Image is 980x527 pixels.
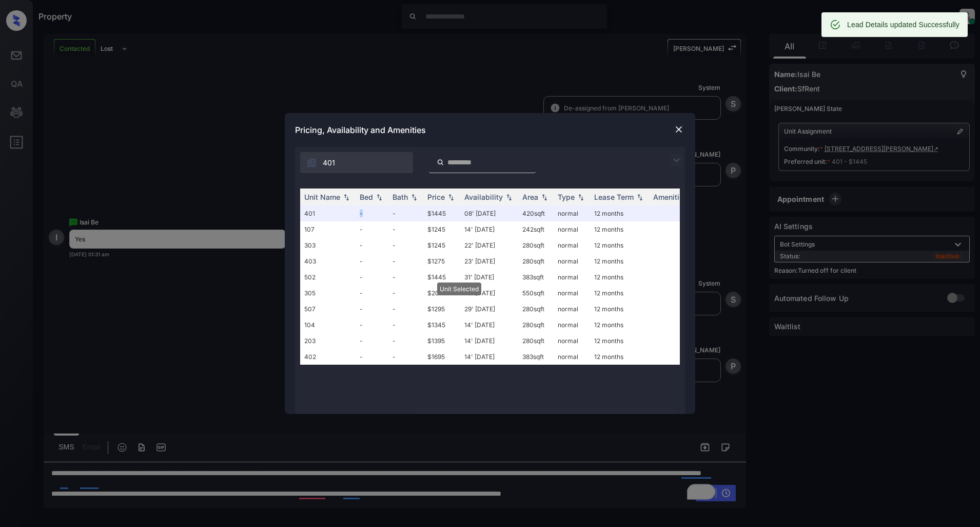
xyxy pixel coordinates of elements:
div: Unit Name [304,193,340,201]
td: normal [554,221,590,237]
td: - [356,349,388,365]
td: normal [554,205,590,221]
div: Bed [360,193,373,201]
td: 203 [300,333,356,349]
td: - [388,221,423,237]
td: 12 months [590,317,649,333]
td: - [388,269,423,285]
div: Area [522,193,538,201]
td: $1445 [423,205,460,221]
td: 29' [DATE] [460,301,518,317]
td: normal [554,349,590,365]
td: 12 months [590,205,649,221]
td: 23' [DATE] [460,253,518,269]
td: 502 [300,269,356,285]
div: Availability [464,193,503,201]
td: normal [554,317,590,333]
td: 403 [300,253,356,269]
div: Lead Details updated Successfully [847,15,959,34]
td: normal [554,285,590,301]
td: 12 months [590,349,649,365]
td: 280 sqft [518,237,554,253]
td: 23' [DATE] [460,285,518,301]
div: Type [558,193,575,201]
td: - [356,301,388,317]
td: normal [554,269,590,285]
td: - [356,237,388,253]
td: 12 months [590,269,649,285]
td: - [388,237,423,253]
img: icon-zuma [306,158,317,168]
img: sorting [539,194,550,201]
div: Pricing, Availability and Amenities [285,113,695,147]
td: $1445 [423,269,460,285]
td: normal [554,237,590,253]
img: sorting [576,194,586,201]
img: icon-zuma [437,158,444,167]
td: $1345 [423,317,460,333]
td: 104 [300,317,356,333]
td: $1695 [423,349,460,365]
td: 12 months [590,301,649,317]
td: 280 sqft [518,253,554,269]
td: - [356,221,388,237]
td: 31' [DATE] [460,269,518,285]
td: 280 sqft [518,301,554,317]
td: 08' [DATE] [460,205,518,221]
td: 420 sqft [518,205,554,221]
td: $1275 [423,253,460,269]
td: - [356,333,388,349]
td: 12 months [590,253,649,269]
img: sorting [635,194,645,201]
td: 305 [300,285,356,301]
td: - [356,317,388,333]
td: $1395 [423,333,460,349]
td: 550 sqft [518,285,554,301]
td: 12 months [590,221,649,237]
td: 22' [DATE] [460,237,518,253]
td: $1295 [423,301,460,317]
td: - [388,301,423,317]
td: - [388,205,423,221]
img: icon-zuma [670,154,682,166]
img: close [674,124,684,135]
td: $1245 [423,221,460,237]
td: - [356,253,388,269]
td: 242 sqft [518,221,554,237]
td: $2095 [423,285,460,301]
img: sorting [446,194,456,201]
td: 14' [DATE] [460,333,518,349]
td: - [388,253,423,269]
img: sorting [409,194,419,201]
td: 12 months [590,285,649,301]
td: 14' [DATE] [460,349,518,365]
div: Price [427,193,445,201]
td: 12 months [590,333,649,349]
td: 507 [300,301,356,317]
td: 12 months [590,237,649,253]
td: - [388,333,423,349]
td: 401 [300,205,356,221]
td: 280 sqft [518,333,554,349]
td: - [388,285,423,301]
td: - [388,317,423,333]
td: 14' [DATE] [460,317,518,333]
td: 107 [300,221,356,237]
td: 14' [DATE] [460,221,518,237]
img: sorting [341,194,351,201]
td: $1245 [423,237,460,253]
td: - [356,269,388,285]
td: 303 [300,237,356,253]
td: 402 [300,349,356,365]
td: normal [554,301,590,317]
td: 383 sqft [518,349,554,365]
td: - [388,349,423,365]
td: normal [554,253,590,269]
img: sorting [504,194,514,201]
span: 401 [323,157,335,168]
img: sorting [374,194,384,201]
td: 280 sqft [518,317,554,333]
td: 383 sqft [518,269,554,285]
td: normal [554,333,590,349]
div: Lease Term [594,193,634,201]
